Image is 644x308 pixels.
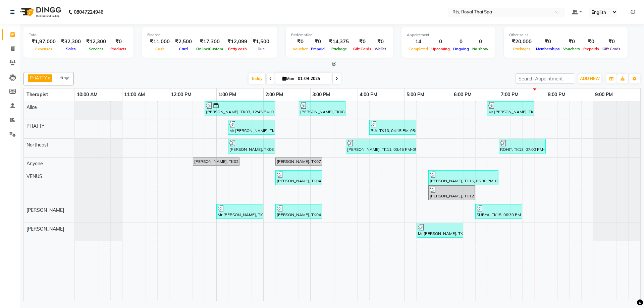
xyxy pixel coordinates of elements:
[26,123,45,129] span: PHATTY
[499,90,520,100] a: 7:00 PM
[29,32,128,38] div: Total
[217,205,263,218] div: Mr [PERSON_NAME], TK01, 01:00 PM-02:00 PM, AROMA THERAPY 60min.
[122,90,147,100] a: 11:00 AM
[346,140,416,152] div: [PERSON_NAME], TK11, 03:45 PM-05:15 PM, ROYAL SIGNATURE THERAPY 90min.
[109,47,128,51] span: Products
[488,102,533,115] div: Mr [PERSON_NAME], TK14, 06:45 PM-07:45 PM, SWEDISH THERAPY 60 Min.
[407,47,430,51] span: Completed
[580,76,600,81] span: ADD NEW
[516,73,574,84] input: Search Appointment
[429,171,498,184] div: [PERSON_NAME], TK16, 05:30 PM-07:00 PM, ROYAL SIGNATURE THERAPY 90min.
[147,38,172,46] div: ₹11,000
[47,75,50,80] a: x
[509,38,534,46] div: ₹20,000
[352,47,373,51] span: Gift Cards
[309,47,326,51] span: Prepaid
[311,90,332,100] a: 3:00 PM
[582,38,601,46] div: ₹0
[358,90,379,100] a: 4:00 PM
[177,47,190,51] span: Card
[452,90,473,100] a: 6:00 PM
[546,90,567,100] a: 8:00 PM
[147,32,272,38] div: Finance
[417,224,463,237] div: Mr [PERSON_NAME], TK09, 05:15 PM-06:15 PM, ROYAL SIGNATURE THERAPY 60min.
[373,47,388,51] span: Wallet
[205,102,274,115] div: [PERSON_NAME], TK03, 12:45 PM-02:15 PM, ROYAL SIGNATURE THERAPY 90min.
[509,32,622,38] div: Other sales
[561,47,582,51] span: Vouchers
[451,38,471,46] div: 0
[84,38,109,46] div: ₹12,300
[74,3,103,21] b: 08047224946
[64,47,77,51] span: Sales
[276,171,321,184] div: [PERSON_NAME], TK04, 02:15 PM-03:15 PM, ROYAL SIGNATURE THERAPY 60min.
[405,90,426,100] a: 5:00 PM
[499,140,545,152] div: ROHIT, TK13, 07:00 PM-08:00 PM, SWEDISH THERAPY 60 Min.
[217,90,238,100] a: 1:00 PM
[17,3,63,21] img: logo
[534,47,561,51] span: Memberships
[476,205,522,218] div: SURYA, TK15, 06:30 PM-07:30 PM, SWEDISH THERAPY 60 Min.
[451,47,471,51] span: Ongoing
[407,38,430,46] div: 14
[429,186,474,199] div: [PERSON_NAME], TK12, 05:30 PM-06:30 PM, SWEDISH THERAPY 60 Min.
[534,38,561,46] div: ₹0
[430,38,451,46] div: 0
[276,159,321,165] div: [PERSON_NAME], TK07, 02:15 PM-03:15 PM, SWEDISH THERAPY 60 Min.
[75,90,99,100] a: 10:00 AM
[430,47,451,51] span: Upcoming
[169,90,193,100] a: 12:00 PM
[109,38,128,46] div: ₹0
[172,38,195,46] div: ₹2,500
[26,142,48,148] span: Northeast
[26,91,48,98] span: Therapist
[601,47,622,51] span: Gift Cards
[296,74,329,84] input: 2025-09-01
[582,47,601,51] span: Prepaids
[229,140,274,152] div: [PERSON_NAME], TK06, 01:15 PM-02:15 PM, SWEDISH THERAPY 60 Min.
[194,159,239,165] div: [PERSON_NAME], TK02, 12:30 PM-01:30 PM, SWEDISH THERAPY 60 Min.
[264,90,285,100] a: 2:00 PM
[29,38,58,46] div: ₹1,97,000
[226,47,249,51] span: Petty cash
[195,47,225,51] span: Online/Custom
[352,38,373,46] div: ₹0
[512,47,532,51] span: Packages
[58,75,68,80] span: +6
[471,38,490,46] div: 0
[225,38,250,46] div: ₹12,099
[291,32,388,38] div: Redemption
[34,47,54,51] span: Expenses
[30,75,47,80] span: PHATTY
[256,47,266,51] span: Due
[407,32,490,38] div: Appointment
[26,173,42,179] span: VENUS
[26,226,64,232] span: [PERSON_NAME]
[300,102,345,115] div: [PERSON_NAME], TK08, 02:45 PM-03:45 PM, INTENSE MUSCLE THERAPY 60min.
[471,47,490,51] span: No show
[250,38,272,46] div: ₹1,500
[373,38,388,46] div: ₹0
[195,38,225,46] div: ₹17,300
[87,47,105,51] span: Services
[561,38,582,46] div: ₹0
[58,38,84,46] div: ₹32,300
[249,73,265,84] span: Today
[26,207,64,213] span: [PERSON_NAME]
[370,121,416,134] div: RIA, TK10, 04:15 PM-05:15 PM, AROMA THERAPY 60min.
[326,38,352,46] div: ₹14,375
[26,104,37,110] span: Alice
[154,47,166,51] span: Cash
[330,47,348,51] span: Package
[26,161,43,167] span: Anyone
[281,76,296,81] span: Mon
[291,47,309,51] span: Voucher
[593,90,614,100] a: 9:00 PM
[601,38,622,46] div: ₹0
[309,38,326,46] div: ₹0
[276,205,321,218] div: [PERSON_NAME], TK04, 02:15 PM-03:15 PM, ROYAL SIGNATURE THERAPY 60min.
[291,38,309,46] div: ₹0
[229,121,274,134] div: Mr [PERSON_NAME], TK05, 01:15 PM-02:15 PM, SWEDISH THERAPY 60 Min.
[578,74,601,83] button: ADD NEW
